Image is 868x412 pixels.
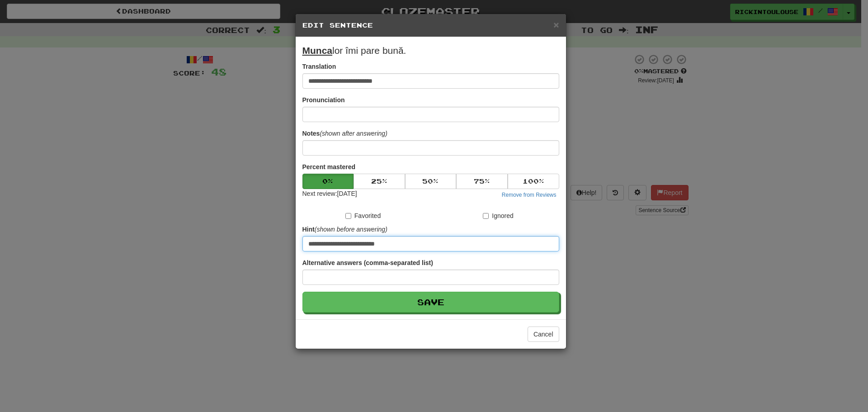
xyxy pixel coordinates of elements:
[302,129,387,138] label: Notes
[302,189,357,200] div: Next review: [DATE]
[315,226,387,233] em: (shown before answering)
[405,174,457,189] button: 50%
[345,213,351,219] input: Favorited
[302,225,387,234] label: Hint
[528,327,559,342] button: Cancel
[483,211,513,220] label: Ignored
[320,130,387,137] em: (shown after answering)
[302,44,559,57] p: lor îmi pare bună.
[302,45,333,56] u: Munca
[302,258,433,267] label: Alternative answers (comma-separated list)
[302,174,559,189] div: Percent mastered
[456,174,508,189] button: 75%
[483,213,489,219] input: Ignored
[302,292,559,313] button: Save
[345,211,381,220] label: Favorited
[302,162,356,171] label: Percent mastered
[508,174,559,189] button: 100%
[302,62,336,71] label: Translation
[302,174,354,189] button: 0%
[553,19,559,30] span: ×
[499,190,559,200] button: Remove from Reviews
[302,95,345,104] label: Pronunciation
[302,21,559,30] h5: Edit Sentence
[354,174,405,189] button: 25%
[553,20,559,29] button: Close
